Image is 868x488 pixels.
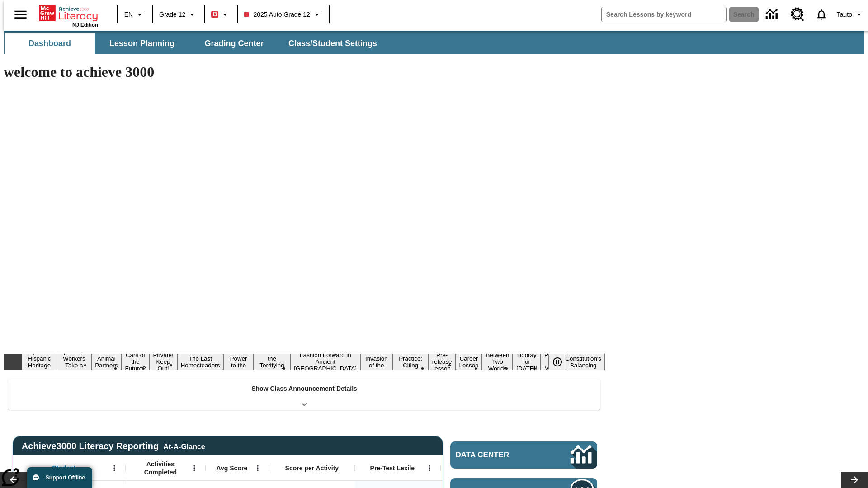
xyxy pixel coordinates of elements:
[223,347,254,377] button: Slide 7 Solar Power to the People
[393,347,429,377] button: Slide 11 Mixed Practice: Citing Evidence
[120,6,149,23] button: Language: EN, Select a language
[57,347,91,377] button: Slide 2 Labor Day: Workers Take a Stand
[52,464,75,472] span: Student
[4,33,385,54] div: SubNavbar
[541,350,561,373] button: Slide 16 Point of View
[131,460,190,476] span: Activities Completed
[841,472,868,488] button: Lesson carousel, Next
[189,33,279,54] button: Grading Center
[72,22,98,28] span: NJ Edition
[177,354,224,370] button: Slide 6 The Last Homesteaders
[27,467,92,488] button: Support Offline
[482,350,513,373] button: Slide 14 Between Two Worlds
[122,350,150,373] button: Slide 4 Cars of the Future?
[785,2,810,27] a: Resource Center, Will open in new tab
[810,3,833,26] a: Notifications
[4,64,605,80] h1: welcome to achieve 3000
[163,441,205,451] div: At-A-Glance
[429,350,456,373] button: Slide 12 Pre-release lesson
[251,461,264,475] button: Open Menu
[561,347,605,377] button: Slide 17 The Constitution's Balancing Act
[760,2,785,27] a: Data Center
[216,464,247,472] span: Avg Score
[8,379,600,410] div: Show Class Announcement Details
[423,461,436,475] button: Open Menu
[241,6,325,23] button: Class: 2025 Auto Grade 12, Select your class
[548,354,576,370] div: Pause
[833,6,868,23] button: Profile/Settings
[149,350,177,373] button: Slide 5 Private! Keep Out!
[7,1,34,28] button: Open side menu
[97,33,187,54] button: Lesson Planning
[159,10,185,19] span: Grade 12
[281,33,384,54] button: Class/Student Settings
[456,450,540,460] span: Data Center
[156,6,201,23] button: Grade: Grade 12, Select a grade
[602,7,726,22] input: search field
[450,441,597,469] a: Data Center
[244,10,310,19] span: 2025 Auto Grade 12
[837,10,852,19] span: Tauto
[91,354,121,370] button: Slide 3 Animal Partners
[285,464,339,472] span: Score per Activity
[360,347,392,377] button: Slide 10 The Invasion of the Free CD
[208,6,234,23] button: Boost Class color is red. Change class color
[548,354,566,370] button: Pause
[254,347,290,377] button: Slide 8 Attack of the Terrifying Tomatoes
[188,461,201,475] button: Open Menu
[5,33,95,54] button: Dashboard
[39,3,98,28] div: Home
[513,350,541,373] button: Slide 15 Hooray for Constitution Day!
[22,347,57,377] button: Slide 1 ¡Viva Hispanic Heritage Month!
[4,31,864,54] div: SubNavbar
[108,461,121,475] button: Open Menu
[290,350,360,373] button: Slide 9 Fashion Forward in Ancient Rome
[212,9,217,20] span: B
[251,384,357,394] p: Show Class Announcement Details
[124,10,133,19] span: EN
[370,464,415,472] span: Pre-Test Lexile
[46,474,85,481] span: Support Offline
[456,354,482,370] button: Slide 13 Career Lesson
[22,441,205,451] span: Achieve3000 Literacy Reporting
[39,4,98,22] a: Home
